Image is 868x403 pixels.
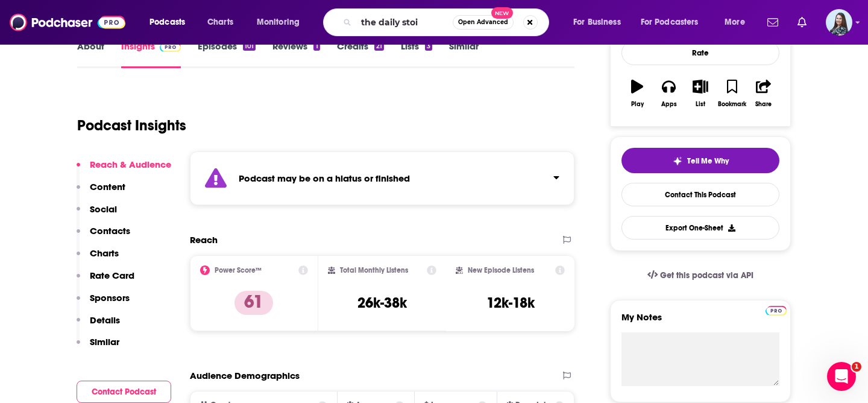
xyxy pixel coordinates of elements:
[190,370,300,381] h2: Audience Demographics
[190,234,218,246] h2: Reach
[272,40,319,68] a: Reviews1
[374,42,384,51] div: 21
[77,40,104,68] a: About
[215,266,262,274] h2: Power Score™
[243,42,256,51] div: 101
[200,13,241,32] a: Charts
[621,148,779,173] button: tell me why sparkleTell Me Why
[755,101,772,108] div: Share
[77,116,186,135] h1: Podcast Insights
[766,306,787,316] img: Podchaser Pro
[573,14,621,31] span: For Business
[621,183,779,206] a: Contact This Podcast
[77,181,125,203] button: Content
[77,270,134,292] button: Rate Card
[763,12,783,33] a: Show notifications dropdown
[149,14,185,31] span: Podcasts
[248,13,315,32] button: open menu
[468,266,534,274] h2: New Episode Listens
[687,156,729,166] span: Tell Me Why
[335,8,561,36] div: Search podcasts, credits, & more...
[458,19,508,25] span: Open Advanced
[641,14,699,31] span: For Podcasters
[90,203,117,215] p: Social
[77,203,117,226] button: Social
[90,336,119,347] p: Similar
[337,40,384,68] a: Credits21
[725,14,745,31] span: More
[696,101,705,108] div: List
[77,159,171,181] button: Reach & Audience
[826,9,852,36] button: Show profile menu
[313,42,319,51] div: 1
[766,304,787,316] a: Pro website
[826,9,852,36] span: Logged in as brookefortierpr
[852,362,861,372] span: 1
[340,266,408,274] h2: Total Monthly Listens
[141,13,201,32] button: open menu
[425,42,432,51] div: 3
[207,14,233,31] span: Charts
[565,13,636,32] button: open menu
[90,314,120,326] p: Details
[90,225,130,236] p: Contacts
[621,311,779,332] label: My Notes
[661,101,677,108] div: Apps
[198,40,256,68] a: Episodes101
[660,270,753,281] span: Get this podcast via API
[77,381,171,403] button: Contact Podcast
[401,40,432,68] a: Lists3
[90,159,171,170] p: Reach & Audience
[90,292,130,303] p: Sponsors
[234,291,273,315] p: 61
[621,216,779,240] button: Export One-Sheet
[90,247,119,259] p: Charts
[633,13,716,32] button: open menu
[77,336,119,358] button: Similar
[673,156,682,166] img: tell me why sparkle
[486,294,535,312] h3: 12k-18k
[748,72,779,115] button: Share
[793,12,811,33] a: Show notifications dropdown
[716,72,747,115] button: Bookmark
[77,292,130,314] button: Sponsors
[160,42,181,52] img: Podchaser Pro
[239,173,410,184] strong: Podcast may be on a hiatus or finished
[90,181,125,192] p: Content
[491,7,513,19] span: New
[631,101,644,108] div: Play
[356,13,453,32] input: Search podcasts, credits, & more...
[621,40,779,65] div: Rate
[638,261,763,290] a: Get this podcast via API
[621,72,653,115] button: Play
[826,9,852,36] img: User Profile
[718,101,746,108] div: Bookmark
[77,225,130,247] button: Contacts
[357,294,407,312] h3: 26k-38k
[257,14,300,31] span: Monitoring
[827,362,856,391] iframe: Intercom live chat
[453,15,514,30] button: Open AdvancedNew
[653,72,684,115] button: Apps
[190,151,574,205] section: Click to expand status details
[90,270,134,281] p: Rate Card
[10,11,125,34] img: Podchaser - Follow, Share and Rate Podcasts
[716,13,760,32] button: open menu
[77,314,120,337] button: Details
[77,247,119,270] button: Charts
[685,72,716,115] button: List
[121,40,181,68] a: InsightsPodchaser Pro
[449,40,479,68] a: Similar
